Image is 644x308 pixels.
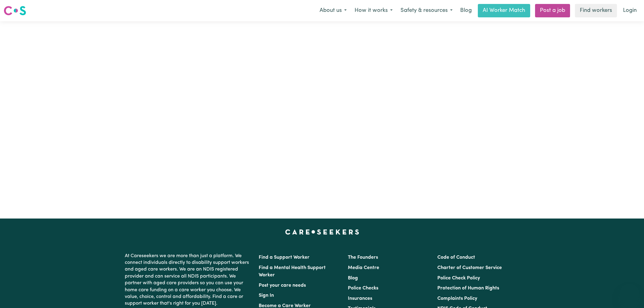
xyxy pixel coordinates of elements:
[4,5,26,16] img: Careseekers logo
[457,4,475,17] a: Blog
[619,4,640,17] a: Login
[348,286,378,291] a: Police Checks
[478,4,530,17] a: AI Worker Match
[348,276,358,281] a: Blog
[285,229,359,234] a: Careseekers home page
[316,4,351,17] button: About us
[575,4,617,17] a: Find workers
[437,265,502,270] a: Charter of Customer Service
[437,255,475,260] a: Code of Conduct
[437,296,477,301] a: Complaints Policy
[259,293,274,298] a: Sign In
[437,286,499,291] a: Protection of Human Rights
[4,4,26,18] a: Careseekers logo
[397,4,457,17] button: Safety & resources
[535,4,570,17] a: Post a job
[348,265,379,270] a: Media Centre
[259,283,306,288] a: Post your care needs
[259,265,326,278] a: Find a Mental Health Support Worker
[351,4,397,17] button: How it works
[259,255,310,260] a: Find a Support Worker
[348,296,372,301] a: Insurances
[348,255,378,260] a: The Founders
[437,276,480,281] a: Police Check Policy
[620,284,639,303] iframe: Button to launch messaging window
